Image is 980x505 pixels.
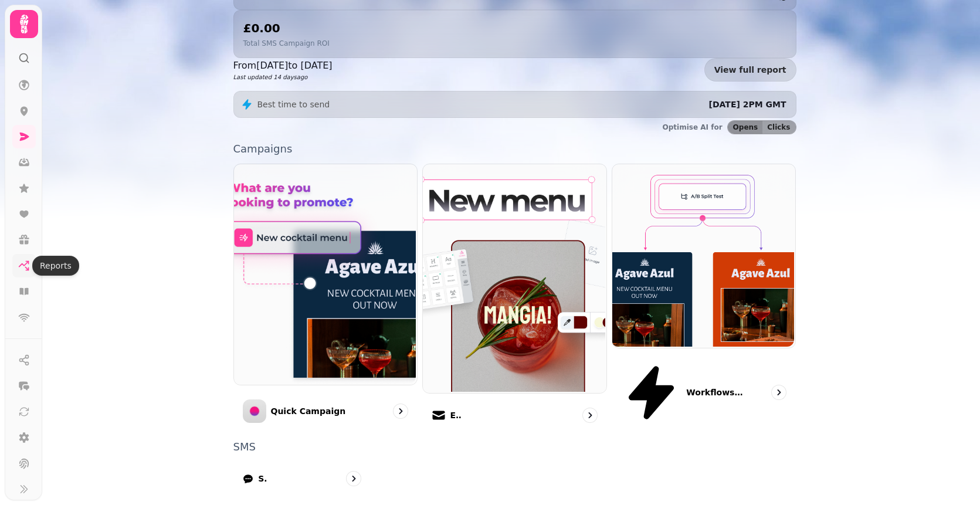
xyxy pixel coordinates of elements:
p: Campaigns [233,144,796,154]
p: SMS [258,473,267,484]
p: Quick Campaign [271,405,346,417]
a: View full report [704,58,796,82]
img: Workflows (coming soon) [611,163,795,347]
span: Clicks [767,124,790,131]
svg: go to [395,405,406,417]
span: [DATE] 2PM GMT [709,100,786,109]
svg: go to [348,473,360,484]
p: Workflows (coming soon) [686,387,745,398]
span: Opens [733,124,758,131]
a: Quick CampaignQuick Campaign [233,164,418,432]
svg: go to [773,387,785,398]
button: Opens [728,121,763,134]
img: Email [422,163,605,392]
p: SMS [233,442,796,452]
p: Best time to send [257,99,330,110]
button: Clicks [762,121,795,134]
a: Workflows (coming soon)Workflows (coming soon) [612,164,796,432]
img: Quick Campaign [233,163,416,384]
p: Last updated 14 days ago [233,73,333,82]
a: EmailEmail [422,164,607,432]
p: Email [450,409,462,421]
h2: £0.00 [243,20,330,36]
div: Reports [32,256,79,276]
p: From [DATE] to [DATE] [233,59,333,73]
p: Optimise AI for [663,123,723,132]
svg: go to [584,409,596,421]
p: Total SMS Campaign ROI [243,39,330,48]
a: SMS [233,462,371,496]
